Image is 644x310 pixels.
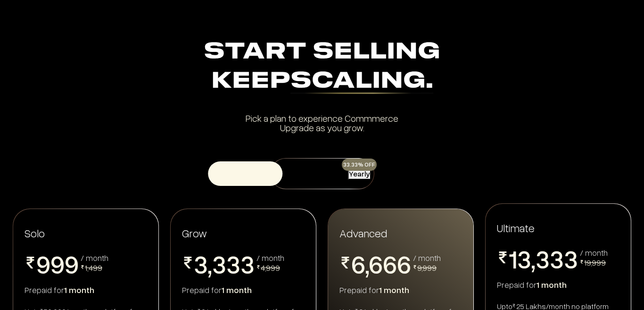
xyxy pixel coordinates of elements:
img: pricing-rupee [81,265,84,269]
span: 1 month [64,285,94,295]
div: Scaling. [290,70,433,94]
span: 19,999 [584,257,606,268]
div: / month [256,253,284,262]
img: pricing-rupee [580,260,584,264]
button: Yearly [348,168,371,180]
span: 1 month [537,279,567,290]
sup: ₹ [512,302,515,309]
div: Keep [59,67,585,96]
div: / month [81,253,108,262]
img: pricing-rupee [256,265,260,269]
span: Ultimate [497,220,535,235]
img: pricing-rupee [339,257,351,268]
span: 13,333 [509,246,578,271]
span: 1,499 [85,262,102,273]
img: pricing-rupee [497,251,509,263]
div: Pick a plan to experience Commmerce Upgrade as you grow. [59,113,585,132]
div: Prepaid for [25,284,147,295]
div: / month [580,248,608,257]
span: 1 month [379,285,409,295]
span: 4,999 [261,262,280,273]
img: pricing-rupee [25,257,36,268]
span: 9,999 [417,262,437,273]
img: pricing-rupee [413,265,417,269]
div: 33.33% OFF [342,159,377,171]
div: Start Selling [59,38,585,96]
span: Grow [182,226,207,240]
div: Prepaid for [339,284,462,295]
span: 1 month [222,285,252,295]
div: Prepaid for [182,284,305,295]
span: 6,666 [351,251,411,276]
span: Advanced [339,226,387,240]
div: / month [413,253,441,262]
span: 999 [36,251,79,276]
span: Solo [25,226,45,240]
div: Prepaid for [497,279,619,290]
img: pricing-rupee [182,257,194,268]
button: Monthly [273,161,348,186]
span: 3,333 [194,251,255,276]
